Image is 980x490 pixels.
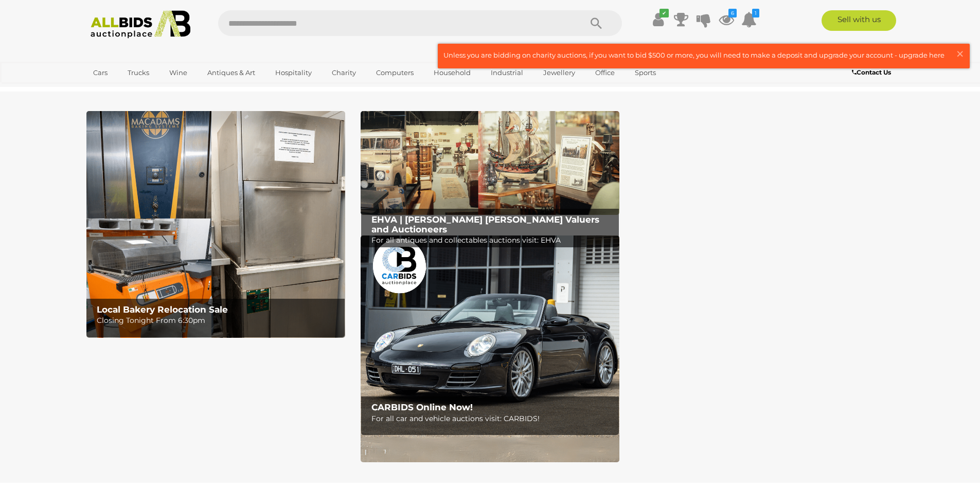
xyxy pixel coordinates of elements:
a: Charity [325,64,363,81]
a: Trucks [121,64,156,81]
b: CARBIDS Online Now! [371,402,473,412]
a: CARBIDS Online Now! CARBIDS Online Now! For all car and vehicle auctions visit: CARBIDS! [361,235,619,462]
a: Office [589,64,621,81]
b: Local Bakery Relocation Sale [97,304,228,315]
a: 1 [741,10,757,29]
img: Local Bakery Relocation Sale [86,111,345,338]
a: EHVA | Evans Hastings Valuers and Auctioneers EHVA | [PERSON_NAME] [PERSON_NAME] Valuers and Auct... [361,111,619,215]
b: EHVA | [PERSON_NAME] [PERSON_NAME] Valuers and Auctioneers [371,214,599,234]
a: Local Bakery Relocation Sale Local Bakery Relocation Sale Closing Tonight From 6:30pm [86,111,345,338]
p: For all car and vehicle auctions visit: CARBIDS! [371,412,614,425]
a: Household [427,64,477,81]
img: EHVA | Evans Hastings Valuers and Auctioneers [361,111,619,215]
a: Hospitality [269,64,318,81]
a: 6 [719,10,734,29]
a: Jewellery [537,64,582,81]
i: ✔ [660,9,669,17]
i: 6 [728,9,737,17]
span: × [955,44,965,64]
img: Allbids.com.au [85,10,197,39]
a: Cars [86,64,114,81]
a: Industrial [484,64,530,81]
b: Contact Us [852,68,891,76]
a: [GEOGRAPHIC_DATA] [86,81,173,98]
a: Sports [628,64,663,81]
i: 1 [752,9,759,17]
a: ✔ [651,10,666,29]
a: Computers [369,64,420,81]
img: CARBIDS Online Now! [361,235,619,462]
p: For all antiques and collectables auctions visit: EHVA [371,234,614,247]
a: Sell with us [822,10,896,31]
a: Wine [163,64,194,81]
a: Contact Us [852,67,894,78]
button: Search [571,10,622,36]
p: Closing Tonight From 6:30pm [97,314,339,327]
a: Antiques & Art [201,64,262,81]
